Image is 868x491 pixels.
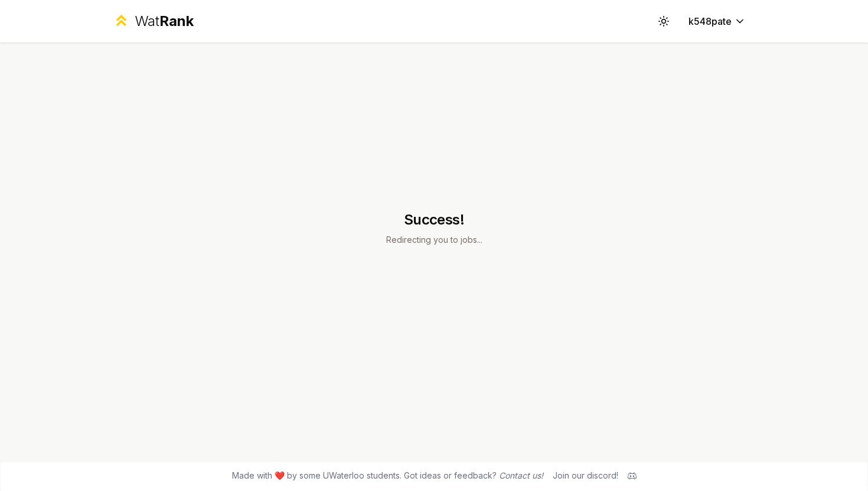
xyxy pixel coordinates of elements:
span: Rank [159,12,194,30]
h1: Success! [386,210,482,229]
p: Redirecting you to jobs... [386,234,482,246]
span: Made with ❤️ by some UWaterloo students. Got ideas or feedback? [232,470,543,482]
span: k548pate [688,14,732,28]
div: Join our discord! [553,470,618,482]
button: k548pate [679,11,755,32]
a: Contact us! [499,470,543,480]
div: Wat [135,12,194,31]
a: WatRank [113,12,194,31]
